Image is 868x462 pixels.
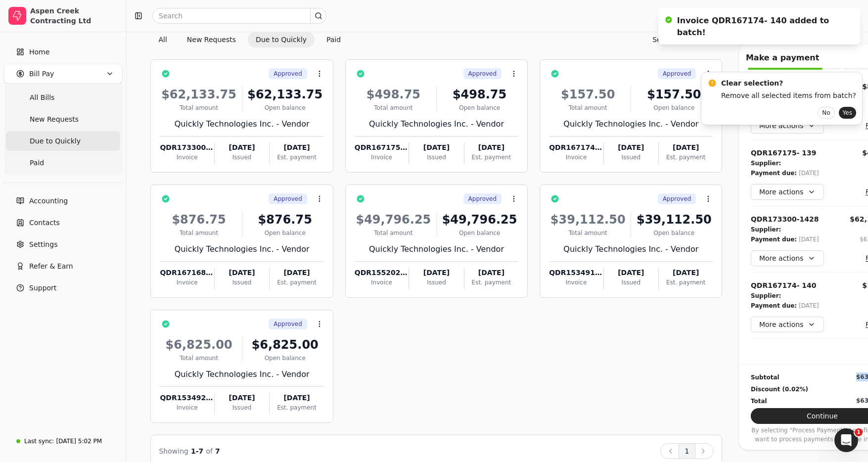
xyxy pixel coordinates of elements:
[30,6,118,26] div: Aspen Creek Contracting Ltd
[246,354,324,363] div: Open balance
[751,372,779,382] div: Subtotal
[604,142,658,153] div: [DATE]
[160,211,237,229] div: $876.75
[855,428,863,436] span: 1
[248,32,315,47] button: Due to Quickly
[751,384,808,394] div: Discount (0.02%)
[160,354,237,363] div: Total amount
[663,194,691,203] span: Approved
[721,91,856,101] div: Remove all selected items from batch?
[355,268,409,278] div: QDR155202-26-A
[270,153,323,162] div: Est. payment
[30,114,79,125] span: New Requests
[160,103,237,112] div: Total amount
[834,428,858,452] iframe: Intercom live chat
[160,86,237,103] div: $62,133.75
[441,103,518,112] div: Open balance
[274,194,302,203] span: Approved
[409,268,463,278] div: [DATE]
[150,32,349,47] div: Invoice filter options
[206,447,213,455] span: of
[751,250,824,266] button: More actions
[4,432,122,450] a: Last sync:[DATE] 5:02 PM
[751,118,824,134] button: More actions
[355,243,518,255] div: Quickly Technologies Inc. - Vendor
[4,213,122,232] a: Contacts
[409,278,463,287] div: Issued
[549,243,713,255] div: Quickly Technologies Inc. - Vendor
[152,8,326,24] input: Search
[270,268,323,278] div: [DATE]
[274,69,302,78] span: Approved
[355,142,409,153] div: QDR167175- 139
[799,234,819,244] div: [DATE]
[549,86,627,103] div: $157.50
[549,268,603,278] div: QDR153491-21-B
[215,278,269,287] div: Issued
[215,447,220,455] span: 7
[6,153,120,173] a: Paid
[441,229,518,237] div: Open balance
[464,142,518,153] div: [DATE]
[29,196,68,206] span: Accounting
[355,86,432,103] div: $498.75
[270,278,323,287] div: Est. payment
[215,268,269,278] div: [DATE]
[818,107,834,119] button: No
[355,118,518,130] div: Quickly Technologies Inc. - Vendor
[355,103,432,112] div: Total amount
[160,278,214,287] div: Invoice
[159,447,188,455] span: Showing
[29,47,49,57] span: Home
[6,131,120,151] a: Due to Quickly
[355,211,432,229] div: $49,796.25
[246,86,324,103] div: $62,133.75
[635,211,713,229] div: $39,112.50
[29,69,54,79] span: Bill Pay
[30,158,44,168] span: Paid
[751,234,797,244] div: Payment due:
[659,268,713,278] div: [DATE]
[839,107,856,119] button: Yes
[6,109,120,129] a: New Requests
[150,32,175,47] button: All
[635,229,713,237] div: Open balance
[751,317,824,332] button: More actions
[355,229,432,237] div: Total amount
[751,396,767,406] div: Total
[659,142,713,153] div: [DATE]
[160,403,214,412] div: Invoice
[274,320,302,328] span: Approved
[677,15,840,39] div: Invoice QDR167174- 140 added to batch!
[679,443,696,459] button: 1
[160,118,323,130] div: Quickly Technologies Inc. - Vendor
[604,153,658,162] div: Issued
[549,153,603,162] div: Invoice
[604,278,658,287] div: Issued
[751,168,797,178] div: Payment due:
[30,92,54,103] span: All Bills
[160,369,323,380] div: Quickly Technologies Inc. - Vendor
[751,280,817,291] div: QDR167174- 140
[751,184,824,200] button: More actions
[549,211,627,229] div: $39,112.50
[751,301,797,311] div: Payment due:
[751,148,817,158] div: QDR167175- 139
[659,153,713,162] div: Est. payment
[751,225,781,234] div: Supplier:
[355,153,409,162] div: Invoice
[464,278,518,287] div: Est. payment
[751,214,819,225] div: QDR173300-1428
[663,69,691,78] span: Approved
[160,142,214,153] div: QDR173300-1428
[215,393,269,403] div: [DATE]
[56,437,102,446] div: [DATE] 5:02 PM
[468,194,497,203] span: Approved
[179,32,244,47] button: New Requests
[464,153,518,162] div: Est. payment
[4,42,122,62] a: Home
[246,103,324,112] div: Open balance
[319,32,349,47] button: Paid
[635,103,713,112] div: Open balance
[799,168,819,178] div: [DATE]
